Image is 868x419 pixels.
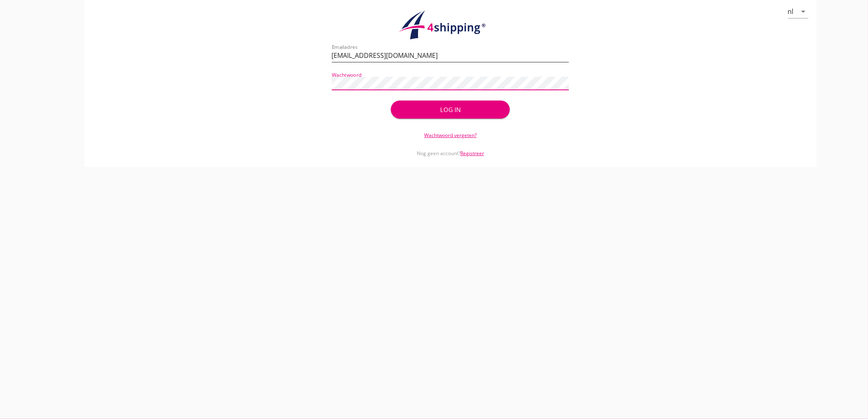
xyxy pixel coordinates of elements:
[460,150,484,157] a: Registreer
[788,8,794,15] div: nl
[332,139,569,157] div: Nog geen account?
[397,10,504,40] img: logo.1f945f1d.svg
[799,7,809,16] i: arrow_drop_down
[424,132,477,139] a: Wachtwoord vergeten?
[404,105,496,114] div: Log in
[332,49,569,62] input: Emailadres
[391,101,509,119] button: Log in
